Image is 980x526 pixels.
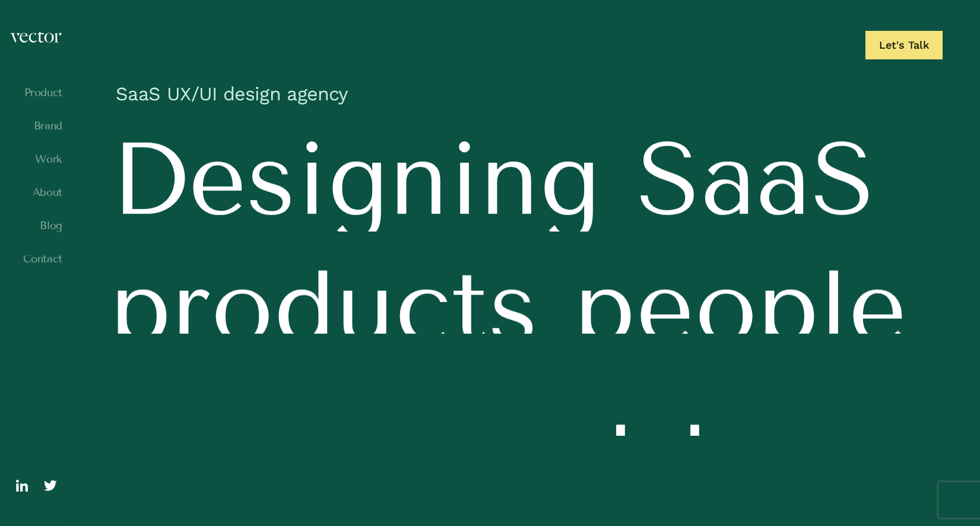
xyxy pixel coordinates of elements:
a: Contact [9,253,62,265]
a: Work [9,153,62,165]
span: people [574,256,907,359]
span: SaaS [637,128,876,230]
a: Blog [9,220,62,232]
span: Designing [110,128,601,230]
a: Brand [9,120,62,132]
a: Let's Talk [865,31,943,59]
span: to [678,405,780,508]
span: products [110,256,538,359]
span: never [110,405,378,508]
h1: SaaS UX/UI design agency [110,76,943,118]
a: About [9,186,62,198]
a: Product [9,87,62,99]
span: want [414,405,643,508]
